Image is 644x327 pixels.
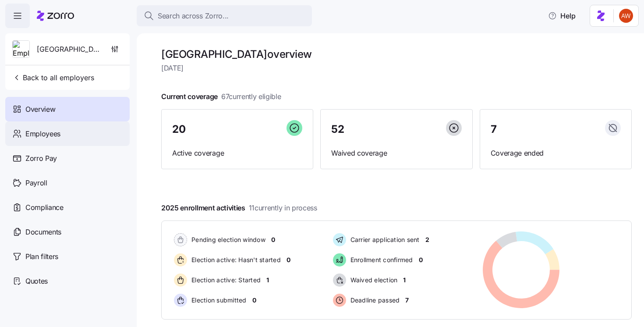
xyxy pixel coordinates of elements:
[348,256,413,264] span: Enrollment confirmed
[189,296,247,305] span: Election submitted
[172,148,302,159] span: Active coverage
[12,72,94,83] span: Back to all employers
[5,146,130,171] a: Zorro Pay
[137,5,312,26] button: Search across Zorro...
[405,296,409,305] span: 7
[252,296,256,305] span: 0
[348,276,398,284] span: Waived election
[25,128,60,139] span: Employees
[221,91,281,102] span: 67 currently eligible
[25,276,48,287] span: Quotes
[348,235,420,244] span: Carrier application sent
[266,276,269,284] span: 1
[25,202,64,213] span: Compliance
[331,148,461,159] span: Waived coverage
[5,171,130,195] a: Payroll
[25,227,61,238] span: Documents
[189,276,261,284] span: Election active: Started
[37,44,100,55] span: [GEOGRAPHIC_DATA]
[287,256,290,264] span: 0
[541,7,583,25] button: Help
[419,256,423,264] span: 0
[5,244,130,269] a: Plan filters
[5,121,130,146] a: Employees
[158,11,229,21] span: Search across Zorro...
[491,148,621,159] span: Coverage ended
[13,41,29,58] img: Employer logo
[491,124,497,135] span: 7
[172,124,185,135] span: 20
[25,153,57,164] span: Zorro Pay
[25,178,47,188] span: Payroll
[161,203,317,213] span: 2025 enrollment activities
[331,124,344,135] span: 52
[161,47,632,61] h1: [GEOGRAPHIC_DATA] overview
[249,203,317,213] span: 11 currently in process
[348,296,400,305] span: Deadline passed
[425,235,429,244] span: 2
[271,235,275,244] span: 0
[9,69,98,86] button: Back to all employers
[548,11,576,21] span: Help
[5,195,130,220] a: Compliance
[619,9,633,23] img: 3c671664b44671044fa8929adf5007c6
[25,104,55,115] span: Overview
[5,269,130,293] a: Quotes
[189,235,265,244] span: Pending election window
[161,91,281,102] span: Current coverage
[189,256,281,264] span: Election active: Hasn't started
[25,251,58,262] span: Plan filters
[5,97,130,121] a: Overview
[403,276,406,284] span: 1
[161,63,632,74] span: [DATE]
[5,220,130,244] a: Documents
